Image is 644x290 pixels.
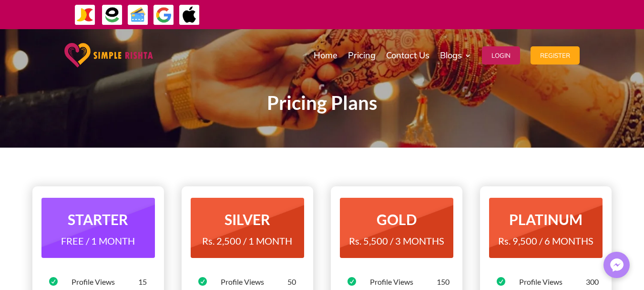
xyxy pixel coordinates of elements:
span: Rs. 9,500 / 6 MONTHS [498,235,593,247]
span:  [348,277,356,286]
a: Home [314,32,337,79]
a: Contact Us [386,32,429,79]
strong: ایزی پیسہ [562,6,583,22]
div: Profile Views [370,277,437,287]
div: Profile Views [72,277,138,287]
img: EasyPaisa-icon [102,4,123,26]
p: Pricing Plans [65,97,580,109]
span:  [198,277,207,286]
span: Rs. 2,500 / 1 MONTH [202,235,292,247]
img: Credit Cards [127,4,149,26]
span: Rs. 5,500 / 3 MONTHS [349,235,444,247]
span: FREE / 1 MONTH [61,235,135,247]
strong: STARTER [68,211,128,228]
strong: PLATINUM [509,211,583,228]
button: Login [482,46,520,64]
strong: جاز کیش [586,6,606,22]
div: Profile Views [519,277,586,287]
span:  [49,277,58,286]
img: GooglePay-icon [153,4,174,26]
button: Register [531,46,580,64]
a: Register [531,32,580,79]
strong: GOLD [377,211,417,228]
img: Messenger [607,256,626,275]
img: ApplePay-icon [179,4,200,26]
img: JazzCash-icon [74,4,96,26]
a: Login [482,32,520,79]
strong: SILVER [225,211,270,228]
a: Blogs [440,32,471,79]
span:  [497,277,505,286]
a: Pricing [348,32,376,79]
div: Profile Views [221,277,287,287]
